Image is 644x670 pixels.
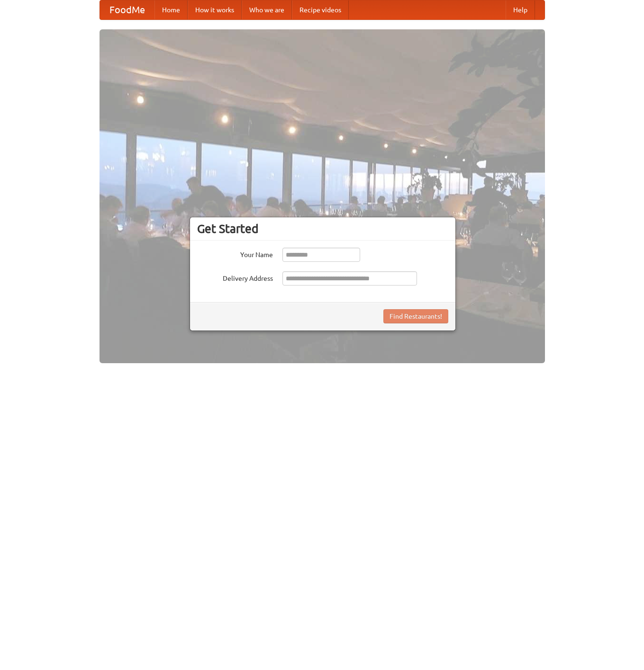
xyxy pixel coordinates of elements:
[197,271,273,283] label: Delivery Address
[197,222,448,236] h3: Get Started
[100,0,154,19] a: FoodMe
[383,309,448,323] button: Find Restaurants!
[506,0,535,19] a: Help
[154,0,188,19] a: Home
[197,248,273,259] label: Your Name
[292,0,349,19] a: Recipe videos
[242,0,292,19] a: Who we are
[188,0,242,19] a: How it works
